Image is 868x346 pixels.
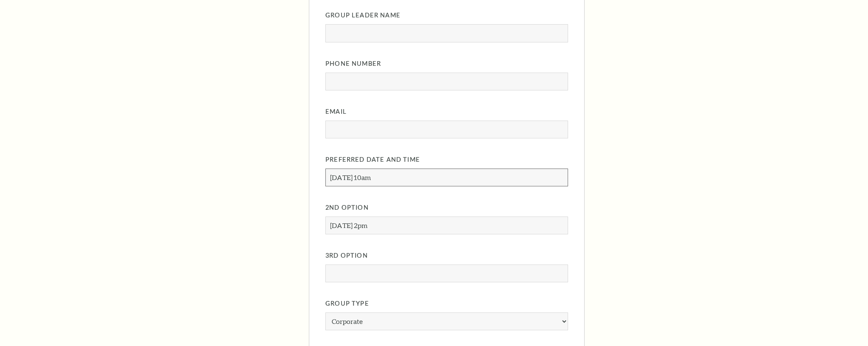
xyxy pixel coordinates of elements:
label: Preferred Date and Time [325,155,568,165]
label: 2nd Option [325,203,568,213]
label: Group Type [325,298,568,309]
label: Email [325,107,568,117]
label: 3rd Option [325,250,568,261]
label: Phone Number [325,59,568,69]
label: Group Leader Name [325,10,568,21]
